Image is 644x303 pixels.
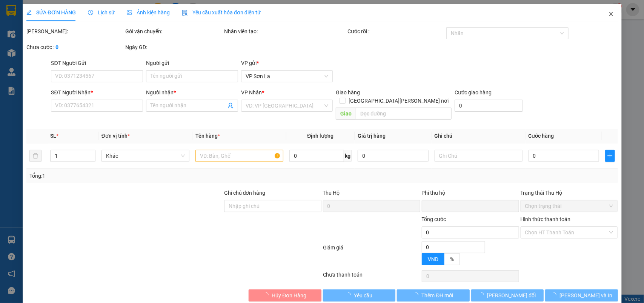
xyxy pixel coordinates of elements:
[146,59,238,67] div: Người gửi
[608,11,614,17] span: close
[427,256,438,262] span: VND
[347,27,445,35] div: Cước rồi :
[307,133,334,139] span: Định lượng
[455,100,523,112] input: Cước giao hàng
[322,243,421,269] div: Giảm giá
[29,150,41,162] button: delete
[356,108,452,120] input: Dọc đường
[323,190,340,196] span: Thu Hộ
[479,292,487,298] span: loading
[272,291,306,300] span: Hủy Đơn Hàng
[263,292,272,298] span: loading
[354,291,372,300] span: Yêu cầu
[249,289,321,301] button: Hủy Đơn Hàng
[336,89,360,95] span: Giao hàng
[336,108,356,120] span: Giao
[606,153,614,159] span: plus
[520,216,570,222] label: Hình thức thanh toán
[421,291,453,300] span: Thêm ĐH mới
[182,9,261,15] span: Yêu cầu xuất hóa đơn điện tử
[551,292,559,298] span: loading
[88,10,93,15] span: clock-circle
[50,133,56,139] span: SL
[26,27,124,35] div: [PERSON_NAME]:
[182,10,188,16] img: icon
[224,200,321,212] input: Ghi chú đơn hàng
[397,289,469,301] button: Thêm ĐH mới
[487,291,536,300] span: [PERSON_NAME] đổi
[101,133,130,139] span: Đơn vị tính
[450,256,453,262] span: %
[125,43,223,51] div: Ngày GD:
[413,292,421,298] span: loading
[434,150,522,162] input: Ghi Chú
[88,9,115,15] span: Lịch sử
[346,97,452,105] span: [GEOGRAPHIC_DATA][PERSON_NAME] nơi
[29,172,249,180] div: Tổng: 1
[127,9,170,15] span: Ảnh kiện hàng
[55,44,58,50] b: 0
[358,133,386,139] span: Giá trị hàng
[224,190,266,196] label: Ghi chú đơn hàng
[26,43,124,51] div: Chưa cước :
[528,133,554,139] span: Cước hàng
[241,59,333,67] div: VP gửi
[559,291,612,300] span: [PERSON_NAME] và In
[520,189,618,197] div: Trạng thái Thu Hộ
[224,27,346,35] div: Nhân viên tạo:
[322,271,421,284] div: Chưa thanh toán
[344,150,352,162] span: kg
[323,289,395,301] button: Yêu cầu
[125,27,223,35] div: Gói vận chuyển:
[421,189,519,200] div: Phí thu hộ
[26,10,32,15] span: edit
[195,150,283,162] input: VD: Bàn, Ghế
[605,150,615,162] button: plus
[146,88,238,97] div: Người nhận
[227,103,234,109] span: user-add
[246,71,329,82] span: VP Sơn La
[431,129,525,143] th: Ghi chú
[471,289,543,301] button: [PERSON_NAME] đổi
[455,89,492,95] label: Cước giao hàng
[127,10,132,15] span: picture
[600,4,621,25] button: Close
[51,88,143,97] div: SĐT Người Nhận
[525,200,613,212] span: Chọn trạng thái
[346,292,354,298] span: loading
[241,89,262,95] span: VP Nhận
[51,59,143,67] div: SĐT Người Gửi
[421,216,446,222] span: Tổng cước
[545,289,618,301] button: [PERSON_NAME] và In
[106,150,185,161] span: Khác
[26,9,76,15] span: SỬA ĐƠN HÀNG
[195,133,220,139] span: Tên hàng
